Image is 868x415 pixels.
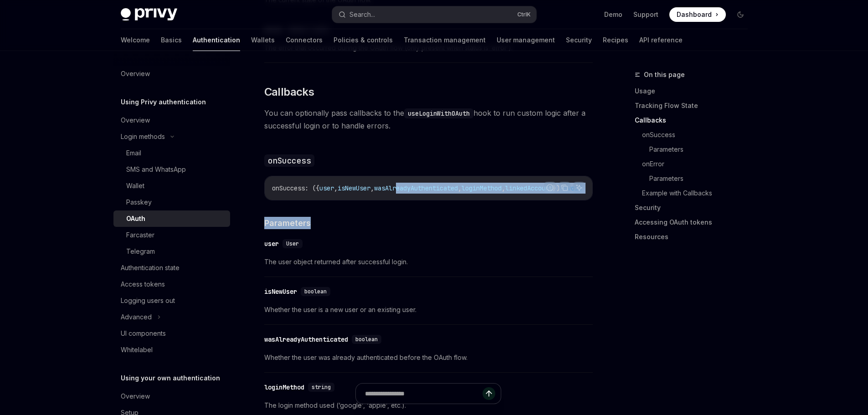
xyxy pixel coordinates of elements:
div: Search... [349,9,375,20]
span: Whether the user is a new user or an existing user. [264,304,593,315]
div: Overview [121,391,150,402]
span: isNewUser [338,184,370,192]
h5: Using Privy authentication [121,97,206,108]
a: Security [635,200,755,215]
div: Overview [121,115,150,126]
input: Ask a question... [365,384,483,404]
a: Dashboard [669,7,726,22]
span: boolean [304,288,327,295]
div: Passkey [126,197,152,208]
a: Accessing OAuth tokens [635,215,755,230]
span: onSuccess [272,184,305,192]
a: Authentication [193,29,240,51]
a: Demo [604,10,622,19]
h5: Using your own authentication [121,373,220,384]
a: SMS and WhatsApp [113,161,230,178]
span: The user object returned after successful login. [264,256,593,267]
span: , [458,184,462,192]
span: wasAlreadyAuthenticated [374,184,458,192]
span: Callbacks [264,85,314,99]
span: Dashboard [677,10,712,19]
a: Telegram [113,243,230,260]
div: Telegram [126,246,155,257]
a: onError [635,157,755,171]
div: Farcaster [126,230,154,241]
a: Welcome [121,29,150,51]
div: Access tokens [121,279,165,290]
span: boolean [355,336,378,343]
span: , [370,184,374,192]
a: Whitelabel [113,342,230,358]
span: On this page [644,69,685,80]
div: UI components [121,328,166,339]
div: SMS and WhatsApp [126,164,186,175]
a: Access tokens [113,276,230,292]
span: user [319,184,334,192]
a: User management [497,29,555,51]
div: Whitelabel [121,344,153,355]
div: Logging users out [121,295,175,306]
span: loginMethod [462,184,502,192]
a: Parameters [635,171,755,186]
code: onSuccess [264,154,315,167]
button: Report incorrect code [544,182,556,194]
img: dark logo [121,8,177,21]
div: isNewUser [264,287,297,296]
a: UI components [113,325,230,342]
button: Advanced [113,309,230,325]
a: Parameters [635,142,755,157]
a: Tracking Flow State [635,98,755,113]
a: Overview [113,66,230,82]
button: Ask AI [573,182,585,194]
a: Basics [161,29,182,51]
a: OAuth [113,210,230,227]
a: Resources [635,230,755,244]
a: API reference [639,29,683,51]
a: Connectors [286,29,323,51]
a: Support [633,10,658,19]
a: Email [113,145,230,161]
div: Overview [121,68,150,79]
span: }) [553,184,560,192]
a: Usage [635,84,755,98]
a: Transaction management [404,29,486,51]
div: Login methods [121,131,165,142]
span: linkedAccount [505,184,553,192]
button: Toggle dark mode [733,7,748,22]
a: Logging users out [113,292,230,309]
button: Send message [483,387,495,400]
a: Overview [113,388,230,405]
div: OAuth [126,213,145,224]
span: , [334,184,338,192]
span: User [286,240,299,247]
div: wasAlreadyAuthenticated [264,335,348,344]
span: You can optionally pass callbacks to the hook to run custom logic after a successful login or to ... [264,107,593,132]
a: onSuccess [635,128,755,142]
div: Email [126,148,141,159]
button: Search...CtrlK [332,6,536,23]
a: Farcaster [113,227,230,243]
a: Policies & controls [334,29,393,51]
span: , [502,184,505,192]
button: Login methods [113,128,230,145]
a: Authentication state [113,260,230,276]
a: Wallet [113,178,230,194]
div: user [264,239,279,248]
a: Passkey [113,194,230,210]
a: Callbacks [635,113,755,128]
a: Example with Callbacks [635,186,755,200]
code: useLoginWithOAuth [404,108,473,118]
div: Wallet [126,180,144,191]
button: Copy the contents from the code block [559,182,570,194]
span: Parameters [264,217,311,229]
a: Overview [113,112,230,128]
span: : ({ [305,184,319,192]
a: Security [566,29,592,51]
div: Advanced [121,312,152,323]
div: Authentication state [121,262,180,273]
span: Whether the user was already authenticated before the OAuth flow. [264,352,593,363]
span: Ctrl K [517,11,531,18]
a: Recipes [603,29,628,51]
a: Wallets [251,29,275,51]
